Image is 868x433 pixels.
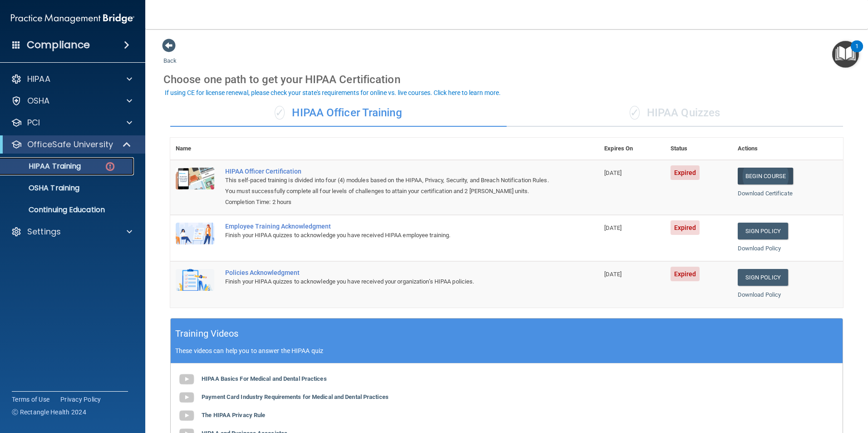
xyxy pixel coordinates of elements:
[202,393,389,400] b: Payment Card Industry Requirements for Medical and Dental Practices
[6,162,81,171] p: HIPAA Training
[27,117,40,128] p: PCI
[225,197,553,208] div: Completion Time: 2 hours
[6,184,79,193] p: OSHA Training
[165,90,501,96] div: If using CE for license renewal, please check your state's requirements for online vs. live cours...
[738,168,793,184] a: Begin Course
[170,138,220,160] th: Name
[604,224,621,231] span: [DATE]
[175,326,239,342] h5: Training Videos
[11,10,134,28] img: PMB logo
[225,168,553,175] a: HIPAA Officer Certification
[225,175,553,197] div: This self-paced training is divided into four (4) modules based on the HIPAA, Privacy, Security, ...
[11,74,132,85] a: HIPAA
[163,66,850,93] div: Choose one path to get your HIPAA Certification
[225,230,553,241] div: Finish your HIPAA quizzes to acknowledge you have received HIPAA employee training.
[225,269,553,276] div: Policies Acknowledgment
[855,46,858,58] div: 1
[11,117,132,128] a: PCI
[60,395,101,404] a: Privacy Policy
[27,74,50,85] p: HIPAA
[27,39,90,51] h4: Compliance
[604,169,621,176] span: [DATE]
[671,220,700,235] span: Expired
[225,276,553,287] div: Finish your HIPAA quizzes to acknowledge you have received your organization’s HIPAA policies.
[170,100,507,127] div: HIPAA Officer Training
[604,271,621,278] span: [DATE]
[11,139,132,150] a: OfficeSafe University
[275,106,285,119] span: ✓
[599,138,665,160] th: Expires On
[507,100,843,127] div: HIPAA Quizzes
[27,139,113,150] p: OfficeSafe University
[202,375,327,382] b: HIPAA Basics For Medical and Dental Practices
[27,226,61,237] p: Settings
[11,226,132,237] a: Settings
[630,106,640,119] span: ✓
[175,347,838,354] p: These videos can help you to answer the HIPAA quiz
[12,408,86,417] span: Ⓒ Rectangle Health 2024
[738,190,793,197] a: Download Certificate
[178,388,196,407] img: gray_youtube_icon.38fcd6cc.png
[832,41,859,68] button: Open Resource Center, 1 new notification
[671,267,700,281] span: Expired
[11,95,132,106] a: OSHA
[738,245,781,252] a: Download Policy
[732,138,843,160] th: Actions
[225,223,553,230] div: Employee Training Acknowledgment
[738,269,788,286] a: Sign Policy
[27,95,50,106] p: OSHA
[178,370,196,388] img: gray_youtube_icon.38fcd6cc.png
[738,291,781,298] a: Download Policy
[178,407,196,425] img: gray_youtube_icon.38fcd6cc.png
[12,395,49,404] a: Terms of Use
[738,223,788,239] a: Sign Policy
[104,161,116,172] img: danger-circle.6113f641.png
[163,46,177,64] a: Back
[163,88,502,97] button: If using CE for license renewal, please check your state's requirements for online vs. live cours...
[6,205,130,214] p: Continuing Education
[665,138,732,160] th: Status
[671,165,700,180] span: Expired
[202,412,265,418] b: The HIPAA Privacy Rule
